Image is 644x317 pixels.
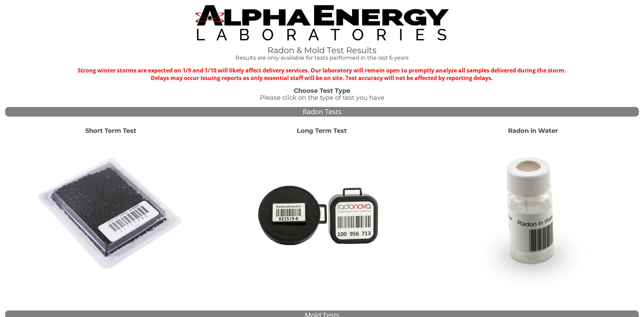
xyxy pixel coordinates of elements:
strong: Long Term Test [297,127,347,135]
strong: Short Term Test [85,127,136,135]
img: ShortTerm.jpg [37,140,185,288]
div: Radon Tests [5,107,639,117]
h4: Results are only available for tests performed in the last 6 years [195,55,449,61]
img: Radtrak2vsRadtrak3.jpg [248,140,396,288]
strong: Choose Test Type [294,87,350,95]
strong: Strong winter storms are expected on 1/9 and 1/10 will likely affect delivery services. Our labor... [78,67,566,82]
h1: Radon & Mold Test Results [195,46,449,55]
strong: Radon in Water [508,127,558,135]
img: RadoninWater.jpg [459,140,607,288]
img: TightCrop.jpg [195,5,449,40]
span: Please click on the type of test you have [260,94,384,101]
